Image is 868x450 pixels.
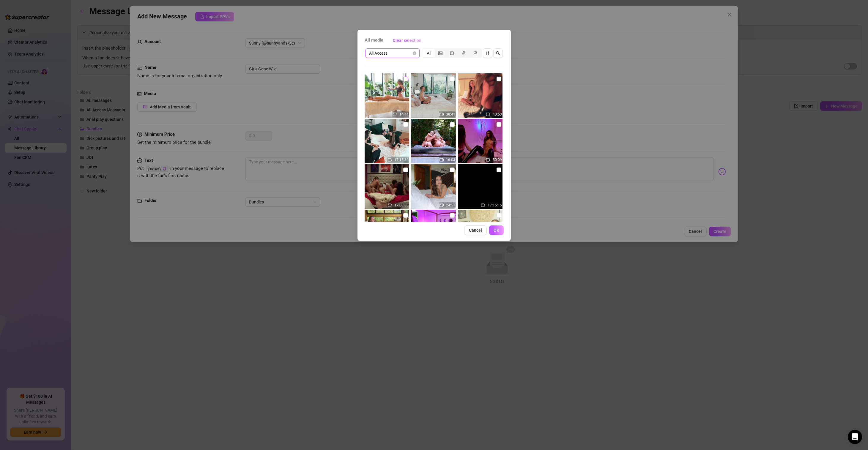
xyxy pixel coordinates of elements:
[439,112,444,116] span: video-camera
[473,51,478,55] span: file-gif
[413,51,416,55] span: close-circle
[388,36,426,45] button: Clear selection
[486,112,490,116] span: video-camera
[394,203,409,207] span: 17:00:30
[388,203,392,207] span: video-camera
[462,51,466,55] span: audio
[458,119,502,163] img: media
[494,228,499,233] span: OK
[411,119,456,163] img: media
[458,164,502,209] img: media
[394,158,409,162] span: 17:15:39
[369,49,416,58] span: All Access
[493,112,502,116] span: 40:53
[446,112,455,116] span: 38:41
[486,51,490,55] span: sort-descending
[848,430,862,444] div: Open Intercom Messenger
[458,210,502,254] img: media
[438,51,442,55] span: picture
[486,158,490,162] span: video-camera
[411,164,456,209] img: media
[439,203,444,207] span: video-camera
[365,119,409,163] img: media
[489,225,504,235] button: OK
[458,73,502,118] img: media
[493,158,502,162] span: 50:09
[411,210,456,254] img: media
[423,48,482,58] div: segmented control
[464,225,487,235] button: Cancel
[399,112,409,116] span: 14:44
[365,164,409,209] img: media
[365,37,383,44] span: All media
[423,49,435,57] div: All
[488,203,502,207] span: 17:15:15
[365,210,409,254] img: media
[411,73,456,118] img: media
[388,158,392,162] span: video-camera
[469,228,482,233] span: Cancel
[439,158,444,162] span: video-camera
[481,203,485,207] span: video-camera
[446,158,455,162] span: 16:03
[450,51,454,55] span: video-camera
[446,203,455,207] span: 24:51
[393,112,397,116] span: video-camera
[483,48,492,58] button: sort-descending
[393,38,421,43] span: Clear selection
[496,51,500,55] span: search
[365,73,409,118] img: media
